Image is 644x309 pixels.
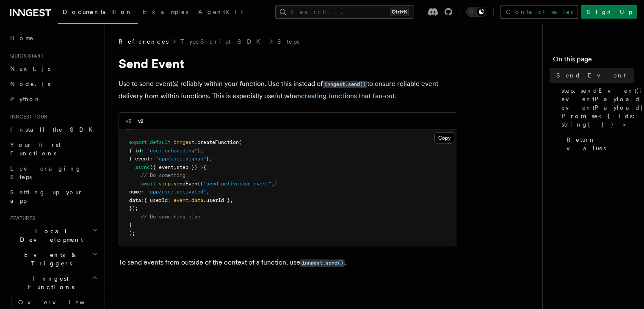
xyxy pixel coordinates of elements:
[135,164,150,170] span: async
[7,274,91,291] span: Inngest Functions
[7,52,44,59] span: Quick start
[7,227,92,244] span: Local Development
[7,113,47,120] span: Inngest tour
[141,172,185,178] span: // Do something
[7,137,100,161] a: Your first Functions
[200,148,203,154] span: ,
[129,222,132,228] span: }
[7,30,100,46] a: Home
[174,164,177,170] span: ,
[143,8,188,15] span: Examples
[203,181,271,187] span: "send-activation-event"
[63,8,133,15] span: Documentation
[200,181,203,187] span: (
[119,37,169,46] span: References
[553,68,634,83] a: Send Event
[159,181,171,187] span: step
[144,197,168,203] span: { userId
[188,197,191,203] span: .
[203,197,230,203] span: .userId }
[10,34,34,42] span: Home
[323,80,367,88] a: inngest.send()
[58,3,138,24] a: Documentation
[194,139,239,145] span: .createFunction
[300,258,345,266] a: inngest.send()
[141,148,144,154] span: :
[206,189,209,195] span: ,
[141,181,156,187] span: await
[129,139,147,145] span: export
[141,189,144,195] span: :
[180,37,265,46] a: TypeScript SDK
[206,156,209,162] span: }
[129,197,141,203] span: data
[10,165,82,180] span: Leveraging Steps
[581,5,637,19] a: Sign Up
[10,189,83,204] span: Setting up your app
[500,5,578,19] a: Contact sales
[7,251,92,268] span: Events & Triggers
[141,214,200,220] span: // Do something else
[197,164,203,170] span: =>
[129,189,141,195] span: name
[466,7,486,17] button: Toggle dark mode
[119,78,457,102] p: Use to send event(s) reliably within your function. Use this instead of to ensure reliable event ...
[7,247,100,271] button: Events & Triggers
[197,148,200,154] span: }
[174,139,194,145] span: inngest
[147,148,197,154] span: "user-onboarding"
[7,161,100,185] a: Leveraging Steps
[156,156,206,162] span: "app/user.signup"
[150,139,171,145] span: default
[563,132,634,156] a: Return values
[7,122,100,137] a: Install the SDK
[7,185,100,208] a: Setting up your app
[193,3,248,23] a: AgentKit
[323,81,367,88] code: inngest.send()
[7,215,35,222] span: Features
[10,126,98,133] span: Install the SDK
[141,197,144,203] span: :
[567,135,634,152] span: Return values
[271,181,274,187] span: ,
[171,181,200,187] span: .sendEvent
[129,205,138,211] span: });
[126,113,131,130] button: v3
[556,71,626,80] span: Send Event
[129,230,135,236] span: );
[10,96,41,102] span: Python
[10,141,61,157] span: Your first Functions
[174,197,188,203] span: event
[434,132,454,143] button: Copy
[119,257,457,269] p: To send events from outside of the context of a function, use .
[230,197,233,203] span: ,
[7,271,100,295] button: Inngest Functions
[129,156,150,162] span: { event
[7,91,100,107] a: Python
[138,113,144,130] button: v2
[209,156,212,162] span: ,
[18,299,105,306] span: Overview
[7,223,100,247] button: Local Development
[10,65,50,72] span: Next.js
[138,3,193,23] a: Examples
[168,197,171,203] span: :
[129,148,141,154] span: { id
[390,8,409,16] kbd: Ctrl+K
[7,61,100,76] a: Next.js
[191,197,203,203] span: data
[300,259,345,267] code: inngest.send()
[147,189,206,195] span: "app/user.activated"
[10,80,50,87] span: Node.js
[239,139,242,145] span: (
[203,164,206,170] span: {
[558,83,634,132] a: step.sendEvent(id, eventPayload | eventPayload[]): Promise<{ ids: string[] }>
[150,164,174,170] span: ({ event
[7,76,100,91] a: Node.js
[119,56,457,71] h1: Send Event
[553,54,634,68] h4: On this page
[301,92,395,100] a: creating functions that fan-out
[274,181,277,187] span: {
[275,5,414,19] button: Search...Ctrl+K
[150,156,153,162] span: :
